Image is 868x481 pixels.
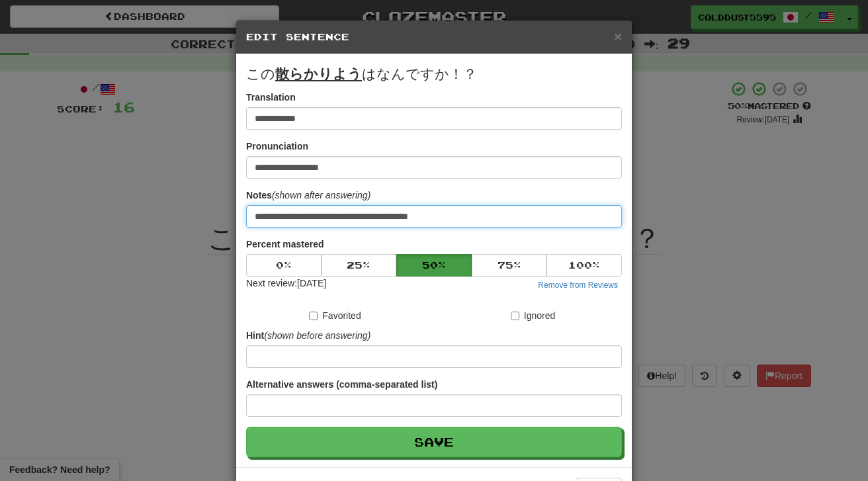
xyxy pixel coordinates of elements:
div: Next review: [DATE] [246,277,326,292]
label: Percent mastered [246,238,324,251]
button: 0% [246,254,322,277]
input: Ignored [511,312,519,320]
label: Translation [246,91,296,104]
label: Ignored [511,309,555,322]
label: Notes [246,189,370,202]
input: Favorited [309,312,318,320]
h5: Edit Sentence [246,30,622,44]
p: この はなんですか！？ [246,64,622,84]
u: 散らかりよう [275,66,362,81]
label: Pronunciation [246,140,308,153]
button: 75% [472,254,547,277]
label: Favorited [309,309,361,322]
div: Percent mastered [246,254,622,277]
label: Hint [246,329,370,342]
button: Save [246,427,622,457]
button: 50% [396,254,472,277]
em: (shown before answering) [264,330,370,341]
button: Remove from Reviews [534,278,622,292]
button: 100% [546,254,622,277]
label: Alternative answers (comma-separated list) [246,378,437,391]
span: × [614,28,622,44]
em: (shown after answering) [272,190,370,200]
button: Close [614,29,622,43]
button: 25% [322,254,397,277]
